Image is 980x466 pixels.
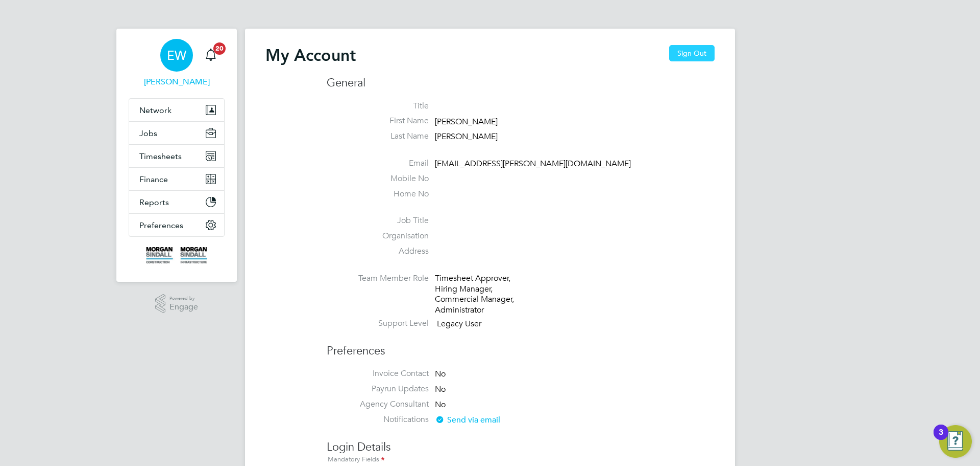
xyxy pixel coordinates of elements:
div: Timesheet Approver, Hiring Manager, Commercial Manager, Administrator [435,273,532,316]
span: Network [139,105,171,115]
label: Support Level [327,318,429,329]
label: Mobile No [327,173,429,184]
span: Preferences [139,220,183,230]
button: Jobs [129,122,224,144]
label: First Name [327,116,429,126]
label: Organisation [327,231,429,241]
h2: My Account [265,45,356,65]
button: Network [129,99,224,121]
h3: General [327,76,715,91]
span: No [435,384,446,394]
span: Legacy User [437,319,481,329]
img: morgansindall-logo-retina.png [146,247,207,263]
span: EW [167,49,186,62]
label: Email [327,158,429,169]
label: Team Member Role [327,273,429,284]
span: No [435,400,446,410]
a: Go to home page [129,247,225,263]
button: Finance [129,168,224,190]
span: Engage [169,303,198,312]
a: 20 [201,39,221,72]
span: Timesheets [139,151,182,161]
nav: Main navigation [116,29,237,282]
span: Send via email [435,415,500,425]
label: Job Title [327,215,429,226]
span: [EMAIL_ADDRESS][PERSON_NAME][DOMAIN_NAME] [435,159,631,169]
button: Reports [129,191,224,213]
span: Jobs [139,128,157,138]
div: Mandatory Fields [327,454,715,465]
label: Home No [327,189,429,199]
label: Notifications [327,414,429,425]
label: Title [327,101,429,112]
label: Invoice Contact [327,368,429,379]
div: 3 [939,432,943,446]
label: Address [327,246,429,257]
span: No [435,369,446,380]
button: Sign Out [669,45,715,61]
label: Last Name [327,131,429,142]
a: Powered byEngage [155,294,199,314]
span: Powered by [169,294,198,303]
span: [PERSON_NAME] [435,117,498,127]
button: Preferences [129,214,224,236]
span: Reports [139,197,169,207]
button: Timesheets [129,145,224,167]
span: Emma Wells [129,76,225,88]
h3: Login Details [327,430,715,466]
label: Agency Consultant [327,399,429,410]
button: Open Resource Center, 3 new notifications [939,425,972,458]
a: EW[PERSON_NAME] [129,39,225,88]
span: 20 [213,42,226,55]
span: Finance [139,174,168,184]
label: Payrun Updates [327,384,429,394]
h3: Preferences [327,334,715,359]
span: [PERSON_NAME] [435,131,498,142]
